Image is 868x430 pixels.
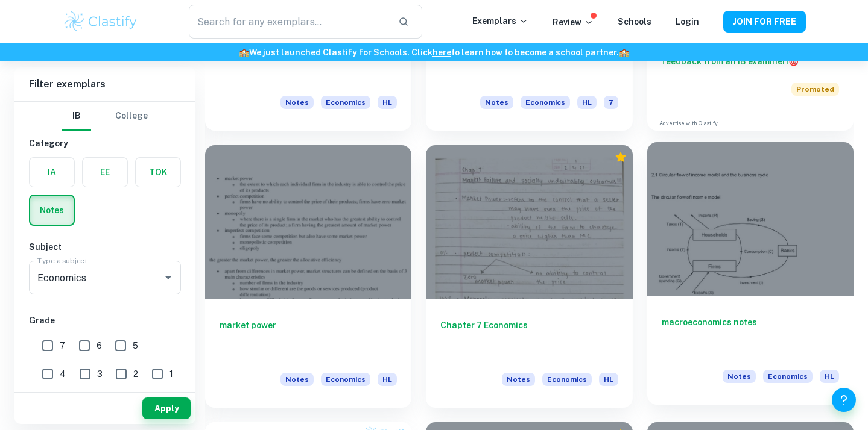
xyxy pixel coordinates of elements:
[615,151,627,163] div: Premium
[142,397,191,419] button: Apply
[29,137,181,150] h6: Category
[472,14,528,28] p: Exemplars
[820,370,839,383] span: HL
[791,83,839,96] span: Promoted
[604,96,618,109] span: 7
[62,102,91,131] button: IB
[521,96,570,109] span: Economics
[136,158,180,187] button: TOK
[502,373,535,386] span: Notes
[30,158,74,187] button: IA
[29,314,181,327] h6: Grade
[62,102,148,131] div: Filter type choice
[205,145,411,408] a: market powerNotesEconomicsHL
[378,373,397,386] span: HL
[378,96,397,109] span: HL
[169,367,173,381] span: 1
[619,48,629,57] span: 🏫
[189,5,388,39] input: Search for any exemplars...
[2,46,866,59] h6: We just launched Clastify for Schools. Click to learn how to become a school partner.
[577,96,597,109] span: HL
[647,145,854,408] a: macroeconomics notesNotesEconomicsHL
[160,269,177,286] button: Open
[97,367,103,381] span: 3
[480,96,513,109] span: Notes
[220,319,397,358] h6: market power
[426,145,632,408] a: Chapter 7 EconomicsNotesEconomicsHL
[723,11,806,33] button: JOIN FOR FREE
[29,240,181,254] h6: Subject
[676,17,699,26] a: Login
[37,255,87,266] label: Type a subject
[440,319,618,358] h6: Chapter 7 Economics
[280,373,314,386] span: Notes
[542,373,592,386] span: Economics
[83,158,127,187] button: EE
[662,316,839,355] h6: macroeconomics notes
[14,67,195,101] h6: Filter exemplars
[133,367,138,381] span: 2
[432,48,451,57] a: here
[659,119,718,128] a: Advertise with Clastify
[63,10,139,34] img: Clastify logo
[321,373,370,386] span: Economics
[832,388,856,412] button: Help and Feedback
[553,16,594,29] p: Review
[60,367,66,381] span: 4
[788,57,799,66] span: 🎯
[280,96,314,109] span: Notes
[763,370,813,383] span: Economics
[599,373,618,386] span: HL
[321,96,370,109] span: Economics
[723,370,756,383] span: Notes
[97,339,102,352] span: 6
[115,102,148,131] button: College
[30,196,74,225] button: Notes
[618,17,651,26] a: Schools
[239,48,249,57] span: 🏫
[133,339,138,352] span: 5
[60,339,65,352] span: 7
